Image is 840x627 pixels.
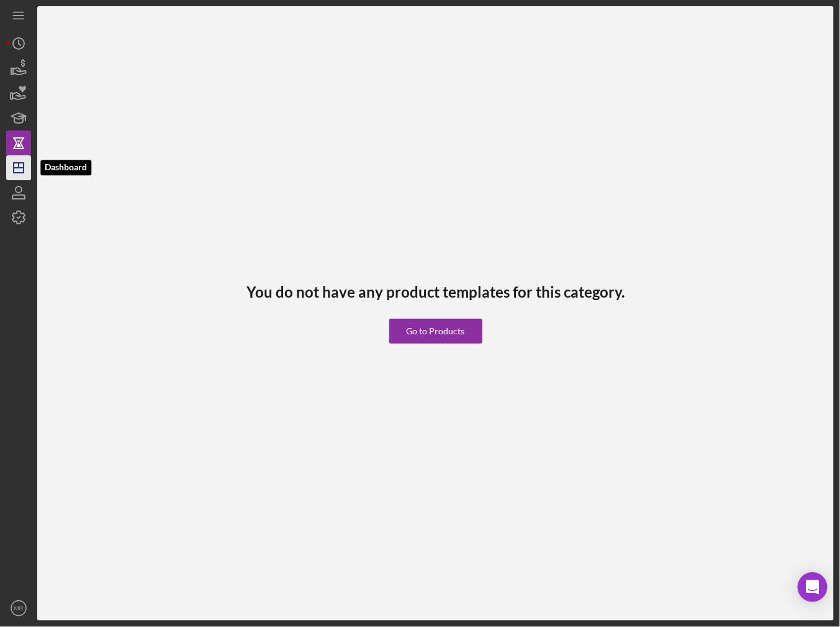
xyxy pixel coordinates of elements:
[389,300,482,344] a: Go to Products
[798,572,828,602] div: Open Intercom Messenger
[389,319,482,344] button: Go to Products
[6,596,31,621] button: MR
[14,605,24,612] text: MR
[407,319,465,344] div: Go to Products
[246,283,625,301] h3: You do not have any product templates for this category.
